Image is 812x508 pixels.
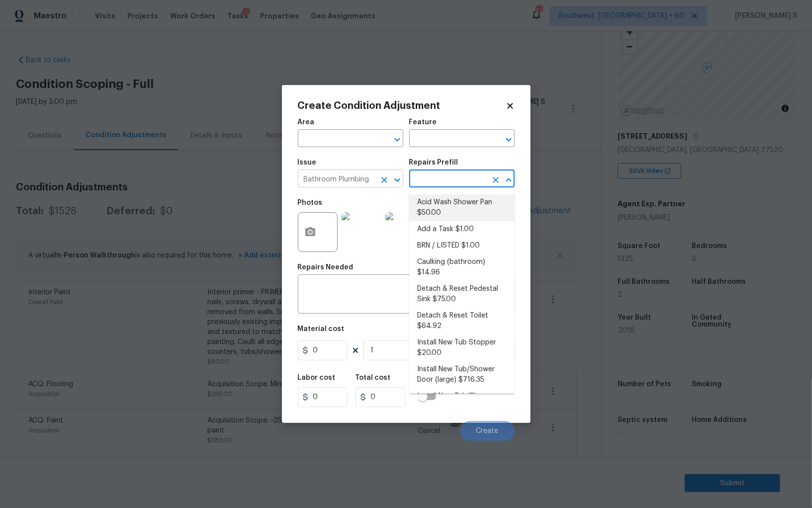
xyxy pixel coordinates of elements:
[298,264,354,271] h5: Repairs Needed
[390,173,404,187] button: Open
[409,388,515,415] li: Install New Tub/Shower Door (small) $530.61
[298,374,336,381] h5: Labor cost
[298,159,317,166] h5: Issue
[298,101,506,111] h2: Create Condition Adjustment
[402,421,456,441] button: Cancel
[409,254,515,281] li: Caulking (bathroom) $14.96
[409,194,515,221] li: Acid Wash Shower Pan $50.00
[377,173,391,187] button: Clear
[298,199,323,206] h5: Photos
[409,119,437,126] h5: Feature
[298,326,345,333] h5: Material cost
[476,427,499,435] span: Create
[502,173,516,187] button: Close
[409,308,515,335] li: Detach & Reset Toilet $64.92
[390,133,404,147] button: Open
[502,133,516,147] button: Open
[489,173,503,187] button: Clear
[356,374,391,381] h5: Total cost
[460,421,515,441] button: Create
[409,361,515,388] li: Install New Tub/Shower Door (large) $716.35
[409,335,515,361] li: Install New Tub Stopper $20.00
[409,159,458,166] h5: Repairs Prefill
[418,427,441,435] span: Cancel
[409,238,515,254] li: BRN / LISTED $1.00
[298,119,315,126] h5: Area
[409,221,515,238] li: Add a Task $1.00
[409,281,515,308] li: Detach & Reset Pedestal Sink $75.00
